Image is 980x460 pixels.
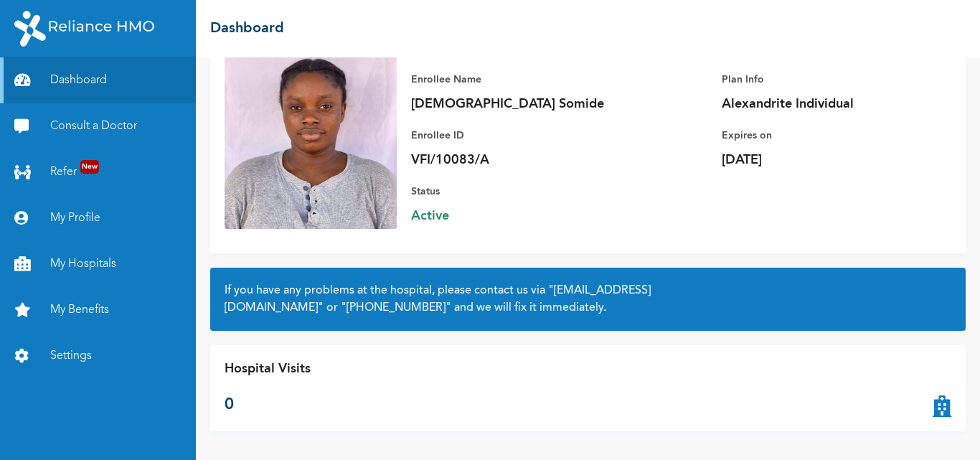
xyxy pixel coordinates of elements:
[14,11,154,47] img: RelianceHMO's Logo
[411,183,612,200] p: Status
[411,127,612,144] p: Enrollee ID
[225,393,311,417] p: 0
[722,95,923,113] p: Alexandrite Individual
[341,302,451,314] a: "[PHONE_NUMBER]"
[225,282,951,316] h2: If you have any problems at the hospital, please contact us via or and we will fix it immediately.
[80,160,99,174] span: New
[225,57,397,229] img: Enrollee
[411,207,612,225] span: Active
[411,95,612,113] p: [DEMOGRAPHIC_DATA] Somide
[411,151,612,169] p: VFI/10083/A
[722,71,923,88] p: Plan Info
[722,127,923,144] p: Expires on
[722,151,923,169] p: [DATE]
[210,18,284,39] h2: Dashboard
[411,71,612,88] p: Enrollee Name
[225,360,311,379] p: Hospital Visits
